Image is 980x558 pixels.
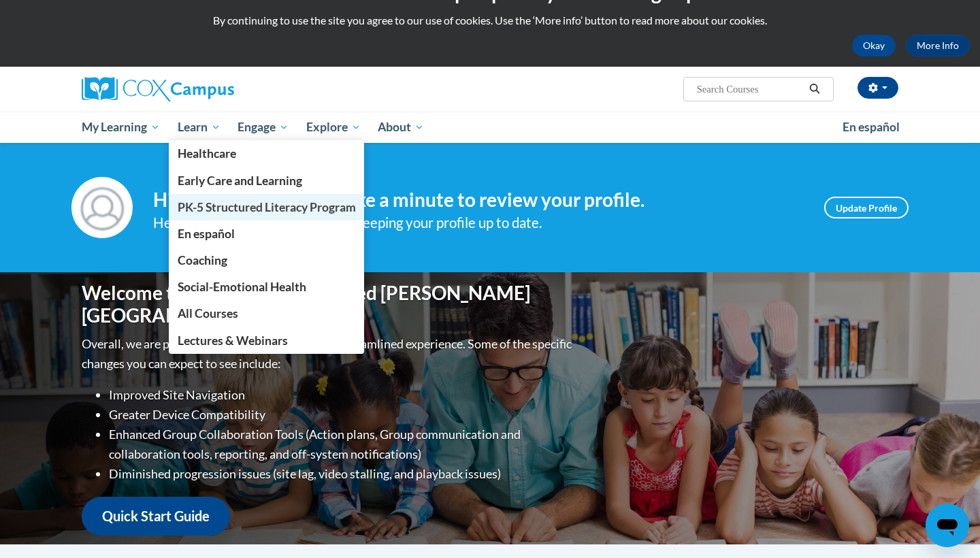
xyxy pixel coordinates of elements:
span: Coaching [178,253,227,267]
a: Coaching [169,247,365,274]
a: Update Profile [824,197,909,218]
div: Main menu [61,112,919,143]
span: PK-5 Structured Literacy Program [178,200,356,214]
iframe: Button to launch messaging window [926,504,969,547]
button: Okay [852,35,896,56]
span: My Learning [82,119,160,135]
p: Overall, we are proud to provide you with a more streamlined experience. Some of the specific cha... [82,334,575,374]
input: Search Courses [696,81,804,97]
p: By continuing to use the site you agree to our use of cookies. Use the ‘More info’ button to read... [10,13,970,28]
span: Explore [306,119,361,135]
a: Lectures & Webinars [169,327,365,354]
div: Help improve your experience by keeping your profile up to date. [153,212,804,234]
li: Improved Site Navigation [109,385,575,405]
span: Learn [178,119,220,135]
a: More Info [906,35,970,56]
a: Explore [297,112,370,143]
span: En español [178,227,235,241]
li: Enhanced Group Collaboration Tools (Action plans, Group communication and collaboration tools, re... [109,425,575,464]
a: Learn [169,112,229,143]
a: En español [834,113,909,142]
a: En español [169,220,365,247]
a: Early Care and Learning [169,167,365,194]
span: Healthcare [178,146,236,161]
span: Engage [238,119,289,135]
button: Account Settings [857,77,898,99]
span: About [378,119,424,135]
a: Quick Start Guide [82,497,230,536]
h1: Welcome to the new and improved [PERSON_NAME][GEOGRAPHIC_DATA] [82,282,575,327]
a: Engage [229,112,297,143]
span: En español [843,120,900,134]
button: Search [804,81,825,97]
a: Cox Campus [82,77,340,101]
a: Healthcare [169,140,365,167]
a: About [370,112,434,143]
li: Greater Device Compatibility [109,405,575,425]
span: Early Care and Learning [178,174,302,188]
li: Diminished progression issues (site lag, video stalling, and playback issues) [109,464,575,484]
a: All Courses [169,300,365,327]
span: Lectures & Webinars [178,333,288,348]
a: My Learning [73,112,169,143]
span: Social-Emotional Health [178,280,306,294]
img: Profile Image [71,177,133,238]
a: PK-5 Structured Literacy Program [169,194,365,220]
h4: Hi [PERSON_NAME]! Take a minute to review your profile. [153,188,804,212]
a: Social-Emotional Health [169,274,365,300]
span: All Courses [178,306,238,321]
img: Cox Campus [82,77,234,101]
